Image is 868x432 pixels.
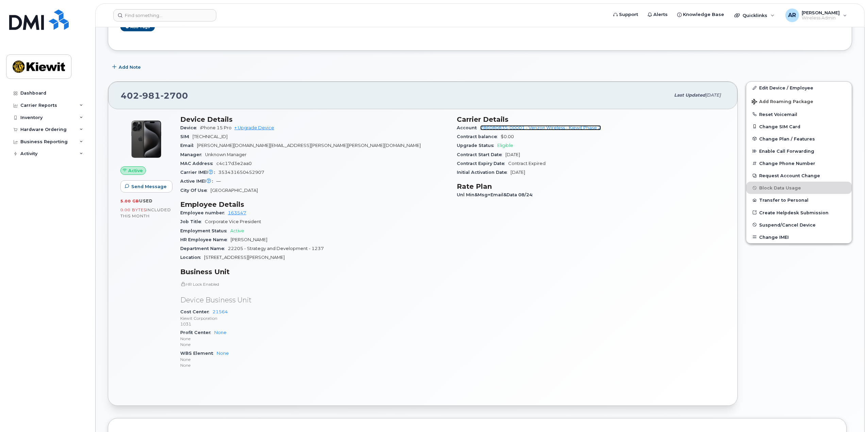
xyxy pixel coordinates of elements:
[457,161,508,166] span: Contract Expiry Date
[180,268,449,276] h3: Business Unit
[120,207,146,212] span: 0.00 Bytes
[161,90,188,101] span: 2700
[802,15,840,21] span: Wireless Admin
[230,228,244,233] span: Active
[120,207,171,218] span: included this month
[180,356,449,362] p: None
[197,143,421,148] span: [PERSON_NAME][DOMAIN_NAME][EMAIL_ADDRESS][PERSON_NAME][PERSON_NAME][DOMAIN_NAME]
[746,194,852,206] button: Transfer to Personal
[501,134,514,139] span: $0.00
[802,10,840,15] span: [PERSON_NAME]
[457,192,536,197] span: Unl Min&Msg+Email&Data 08/24
[217,351,229,356] a: None
[746,219,852,231] button: Suspend/Cancel Device
[457,125,480,130] span: Account
[180,143,197,148] span: Email
[746,182,852,194] button: Block Data Usage
[139,198,153,203] span: used
[180,228,230,233] span: Employment Status
[457,182,725,190] h3: Rate Plan
[457,152,505,157] span: Contract Start Date
[120,199,139,203] span: 5.00 GB
[180,237,231,242] span: HR Employee Name
[457,170,511,175] span: Initial Activation Date
[672,8,729,21] a: Knowledge Base
[131,183,167,190] span: Send Message
[457,134,501,139] span: Contract balance
[180,125,200,130] span: Device
[180,255,204,260] span: Location
[211,188,258,193] span: [GEOGRAPHIC_DATA]
[511,170,525,175] span: [DATE]
[228,210,246,215] a: 163547
[180,219,205,224] span: Job Title
[180,161,216,166] span: MAC Address
[180,362,449,368] p: None
[180,179,216,184] span: Active IMEI
[746,94,852,108] button: Add Roaming Package
[746,231,852,243] button: Change IMEI
[180,134,193,139] span: SIM
[216,179,221,184] span: —
[497,143,513,148] span: Eligible
[180,152,205,157] span: Manager
[457,143,497,148] span: Upgrade Status
[205,219,261,224] span: Corporate Vice President
[653,11,668,18] span: Alerts
[139,90,161,101] span: 981
[205,152,247,157] span: Unknown Manager
[608,8,643,21] a: Support
[742,13,767,18] span: Quicklinks
[180,170,218,175] span: Carrier IMEI
[231,237,267,242] span: [PERSON_NAME]
[180,200,449,209] h3: Employee Details
[180,351,217,356] span: WBS Element
[180,210,228,215] span: Employee number
[746,108,852,120] button: Reset Voicemail
[759,222,816,227] span: Suspend/Cancel Device
[180,295,449,305] p: Device Business Unit
[180,342,449,347] p: None
[746,82,852,94] a: Edit Device / Employee
[193,134,228,139] span: [TECHNICAL_ID]
[746,145,852,157] button: Enable Call Forwarding
[746,206,852,219] a: Create Helpdesk Submission
[204,255,285,260] span: [STREET_ADDRESS][PERSON_NAME]
[218,170,264,175] span: 353431650452907
[180,188,211,193] span: City Of Use
[683,11,724,18] span: Knowledge Base
[214,330,227,335] a: None
[674,93,705,98] span: Last updated
[508,161,546,166] span: Contract Expired
[746,169,852,182] button: Request Account Change
[213,309,228,314] a: 21564
[180,246,228,251] span: Department Name
[730,9,779,22] div: Quicklinks
[746,120,852,133] button: Change SIM Card
[838,402,863,427] iframe: Messenger Launcher
[505,152,520,157] span: [DATE]
[234,125,274,130] a: + Upgrade Device
[180,115,449,123] h3: Device Details
[759,136,815,141] span: Change Plan / Features
[216,161,252,166] span: c4c17d3e2aa0
[746,157,852,169] button: Change Phone Number
[128,167,143,174] span: Active
[228,246,324,251] span: 22205 - Strategy and Development - 1237
[457,115,725,123] h3: Carrier Details
[200,125,232,130] span: iPhone 15 Pro
[119,64,141,70] span: Add Note
[788,11,796,19] span: AR
[643,8,672,21] a: Alerts
[120,180,172,193] button: Send Message
[180,336,449,342] p: None
[180,309,213,314] span: Cost Center
[705,93,721,98] span: [DATE]
[746,133,852,145] button: Change Plan / Features
[108,61,147,73] button: Add Note
[126,119,167,160] img: iPhone_15_Pro_Black.png
[752,99,813,105] span: Add Roaming Package
[480,125,601,130] a: 786080835-00001 - Verizon Wireless - Kiewit Phase 2
[113,9,216,21] input: Find something...
[121,90,188,101] span: 402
